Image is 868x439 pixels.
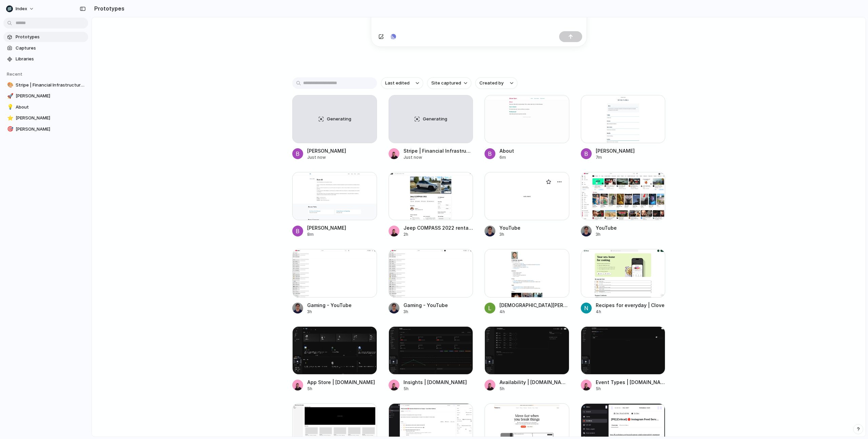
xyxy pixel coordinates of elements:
[7,125,12,133] div: 🎯
[307,154,346,160] div: Just now
[475,77,517,89] button: Created by
[16,5,27,12] span: Index
[499,379,569,386] div: Availability | [DOMAIN_NAME]
[596,154,635,160] div: 7m
[7,92,12,100] div: 🚀
[307,309,352,315] div: 3h
[403,147,473,154] div: Stripe | Financial Infrastructure to Grow Your Revenue
[3,102,88,112] a: 💡About
[403,224,473,231] div: Jeep COMPASS 2022 rental in [GEOGRAPHIC_DATA], [GEOGRAPHIC_DATA] by [PERSON_NAME] | [PERSON_NAME]
[92,4,124,13] h2: Prototypes
[16,45,85,52] span: Captures
[307,302,352,309] div: Gaming - YouTube
[16,56,85,62] span: Libraries
[381,77,423,89] button: Last edited
[389,172,473,237] a: Jeep COMPASS 2022 rental in Kalkallo, VIC by Antar P K. | TuroJeep COMPASS 2022 rental in [GEOGRA...
[499,386,569,392] div: 5h
[3,124,88,134] a: 🎯[PERSON_NAME]
[3,80,88,90] a: 🎨Stripe | Financial Infrastructure to Grow Your Revenue
[389,249,473,314] a: Gaming - YouTubeGaming - YouTube3h
[499,224,520,231] div: YouTube
[3,54,88,64] a: Libraries
[6,82,13,89] button: 🎨
[581,249,666,314] a: Recipes for everyday | CloveRecipes for everyday | Clove4h
[292,249,377,314] a: Gaming - YouTubeGaming - YouTube3h
[403,231,473,237] div: 2h
[292,95,377,160] a: Generating[PERSON_NAME]Just now
[7,103,12,111] div: 💡
[385,80,410,87] span: Last edited
[16,82,85,89] span: Stripe | Financial Infrastructure to Grow Your Revenue
[307,147,346,154] div: [PERSON_NAME]
[292,326,377,392] a: App Store | Cal.comApp Store | [DOMAIN_NAME]5h
[596,309,665,315] div: 4h
[485,249,569,314] a: Christian Iacullo[DEMOGRAPHIC_DATA][PERSON_NAME]4h
[431,80,461,87] span: Site captured
[403,154,473,160] div: Just now
[16,126,85,133] span: [PERSON_NAME]
[403,302,448,309] div: Gaming - YouTube
[6,115,13,121] button: ⭐
[479,80,504,87] span: Created by
[6,93,13,99] button: 🚀
[499,147,514,154] div: About
[403,386,467,392] div: 5h
[596,224,617,231] div: YouTube
[16,34,85,40] span: Prototypes
[581,95,666,160] a: Simon Kubica[PERSON_NAME]7m
[307,379,375,386] div: App Store | [DOMAIN_NAME]
[6,104,13,111] button: 💡
[499,231,520,237] div: 3h
[307,224,346,231] div: [PERSON_NAME]
[581,326,666,392] a: Event Types | Cal.comEvent Types | [DOMAIN_NAME]5h
[3,43,88,53] a: Captures
[596,147,635,154] div: [PERSON_NAME]
[307,231,346,237] div: 8m
[16,115,85,121] span: [PERSON_NAME]
[596,379,666,386] div: Event Types | [DOMAIN_NAME]
[485,172,569,237] a: YouTubeYouTube3h
[403,379,467,386] div: Insights | [DOMAIN_NAME]
[16,93,85,99] span: [PERSON_NAME]
[499,154,514,160] div: 6m
[16,104,85,111] span: About
[307,386,375,392] div: 5h
[3,32,88,42] a: Prototypes
[423,116,447,122] span: Generating
[485,95,569,160] a: AboutAbout6m
[7,81,12,89] div: 🎨
[7,114,12,122] div: ⭐
[499,302,569,309] div: [DEMOGRAPHIC_DATA][PERSON_NAME]
[581,172,666,237] a: YouTubeYouTube3h
[499,309,569,315] div: 4h
[596,302,665,309] div: Recipes for everyday | Clove
[327,116,351,122] span: Generating
[596,231,617,237] div: 3h
[3,91,88,101] a: 🚀[PERSON_NAME]
[3,113,88,123] a: ⭐[PERSON_NAME]
[292,172,377,237] a: Simon Kubica[PERSON_NAME]8m
[389,95,473,160] a: GeneratingStripe | Financial Infrastructure to Grow Your RevenueJust now
[3,3,38,14] button: Index
[389,326,473,392] a: Insights | Cal.comInsights | [DOMAIN_NAME]5h
[403,309,448,315] div: 3h
[6,126,13,133] button: 🎯
[596,386,666,392] div: 5h
[7,71,22,77] span: Recent
[485,326,569,392] a: Availability | Cal.comAvailability | [DOMAIN_NAME]5h
[427,77,471,89] button: Site captured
